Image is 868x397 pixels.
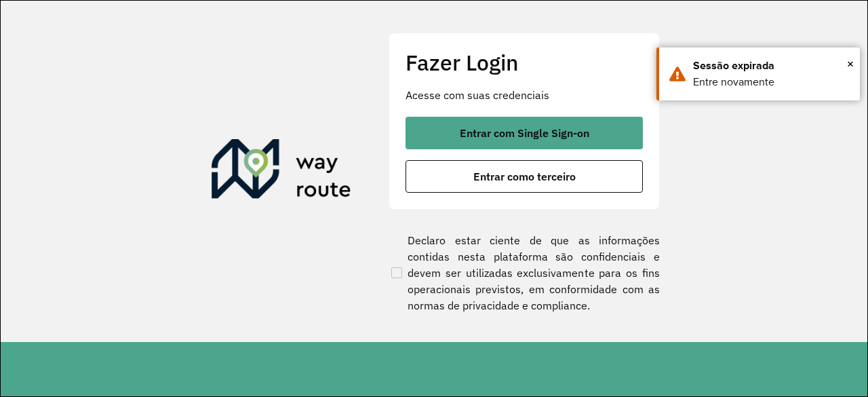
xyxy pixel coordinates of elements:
[212,139,351,204] img: Roteirizador AmbevTech
[847,54,854,74] button: Close
[406,117,643,149] button: button
[389,232,660,314] label: Declaro estar ciente de que as informações contidas nesta plataforma são confidenciais e devem se...
[847,54,854,74] span: ×
[406,87,643,103] p: Acesse com suas credenciais
[693,74,850,90] div: Entre novamente
[460,128,589,138] span: Entrar com Single Sign-on
[693,58,850,74] div: Sessão expirada
[473,171,576,182] span: Entrar como terceiro
[406,160,643,193] button: button
[406,50,643,75] h2: Fazer Login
